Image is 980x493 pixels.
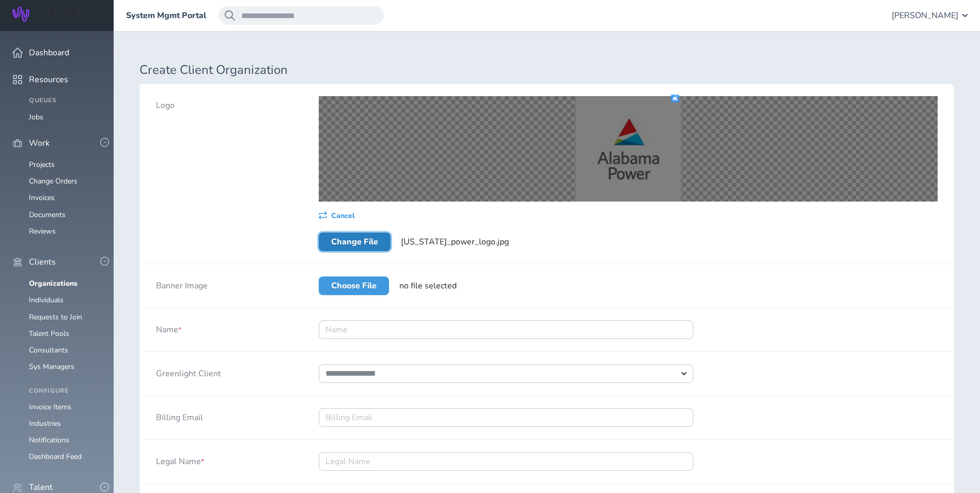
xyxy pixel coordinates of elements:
label: Name [156,320,181,335]
button: - [100,138,109,147]
a: Projects [29,160,55,170]
button: [PERSON_NAME] [892,6,968,25]
input: Legal Name [319,452,693,471]
a: Organizations [29,279,77,288]
a: Reviews [29,226,56,236]
h4: Configure [29,388,101,395]
label: Change File [319,233,391,251]
button: - [100,483,109,491]
h4: Queues [29,97,101,104]
a: Documents [29,210,66,220]
a: Sys Managers [29,362,74,372]
span: [PERSON_NAME] [892,11,958,20]
label: Logo [156,96,175,111]
label: Banner Image [156,276,208,291]
h1: Create Client Organization [139,63,954,78]
span: Clients [29,257,56,267]
span: Work [29,138,50,148]
input: Billing Email [319,408,693,427]
button: - [100,257,109,266]
label: Legal Name [156,452,204,467]
span: [US_STATE]_power_logo.jpg [401,236,509,248]
span: Dashboard [29,48,69,57]
a: Jobs [29,112,43,122]
span: Talent [29,483,53,492]
a: Individuals [29,295,64,305]
img: Wripple [12,7,90,22]
a: Dashboard Feed [29,452,82,461]
a: Industries [29,419,61,428]
a: Invoices [29,193,55,203]
label: Billing Email [156,408,203,423]
a: Notifications [29,435,69,445]
span: no file selected [399,280,457,291]
span: Cancel [331,212,355,220]
a: Consultants [29,345,68,355]
button: Cancel [319,210,355,220]
a: Talent Pools [29,329,69,338]
label: Choose File [319,276,389,295]
a: Invoice Items [29,402,71,412]
a: System Mgmt Portal [126,11,206,20]
a: Change Orders [29,176,77,186]
label: Greenlight Client [156,364,221,379]
a: Requests to Join [29,312,82,322]
span: Resources [29,75,68,84]
input: Name [319,320,693,339]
